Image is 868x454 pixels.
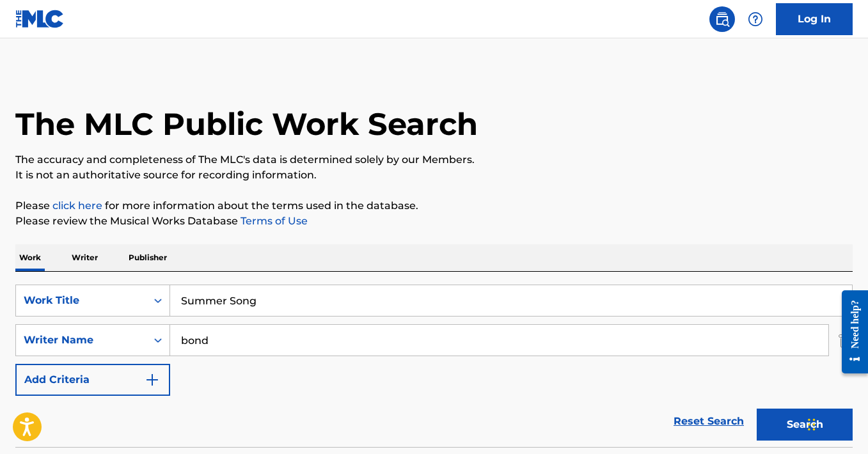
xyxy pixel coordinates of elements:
[15,168,853,183] p: It is not an authoritative source for recording information.
[238,215,308,227] a: Terms of Use
[68,244,102,271] p: Writer
[15,244,45,271] p: Work
[748,12,763,27] img: help
[709,6,735,32] a: Public Search
[15,10,65,28] img: MLC Logo
[145,372,160,387] img: 9d2ae6d4665cec9f34b9.svg
[15,364,170,396] button: Add Criteria
[15,214,853,229] p: Please review the Musical Works Database
[804,393,868,454] iframe: Chat Widget
[24,333,139,348] div: Writer Name
[15,285,853,447] form: Search Form
[15,152,853,168] p: The accuracy and completeness of The MLC's data is determined solely by our Members.
[15,198,853,214] p: Please for more information about the terms used in the database.
[743,6,768,32] div: Help
[808,405,816,444] div: Drag
[125,244,171,271] p: Publisher
[714,12,730,27] img: search
[24,293,139,308] div: Work Title
[667,407,750,435] a: Reset Search
[776,3,853,35] a: Log In
[52,200,102,212] a: click here
[832,281,868,384] iframe: Resource Center
[757,409,853,441] button: Search
[15,105,478,143] h1: The MLC Public Work Search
